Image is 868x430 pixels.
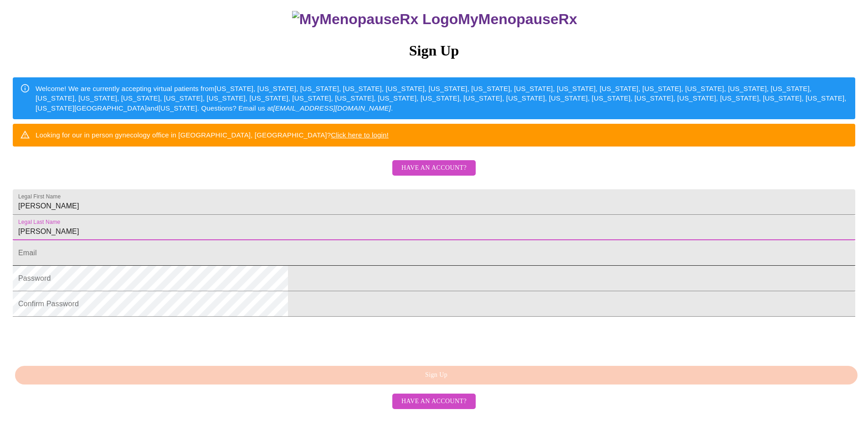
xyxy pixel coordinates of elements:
[13,321,151,357] iframe: reCAPTCHA
[273,104,391,112] em: [EMAIL_ADDRESS][DOMAIN_NAME]
[14,11,856,28] h3: MyMenopauseRx
[36,126,389,143] div: Looking for our in person gynecology office in [GEOGRAPHIC_DATA], [GEOGRAPHIC_DATA]?
[401,162,467,174] span: Have an account?
[392,394,476,410] button: Have an account?
[36,80,848,116] div: Welcome! We are currently accepting virtual patients from [US_STATE], [US_STATE], [US_STATE], [US...
[390,397,478,405] a: Have an account?
[392,160,476,176] button: Have an account?
[331,131,389,139] a: Click here to login!
[401,396,467,407] span: Have an account?
[13,42,855,59] h3: Sign Up
[292,11,458,28] img: MyMenopauseRx Logo
[390,170,478,178] a: Have an account?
